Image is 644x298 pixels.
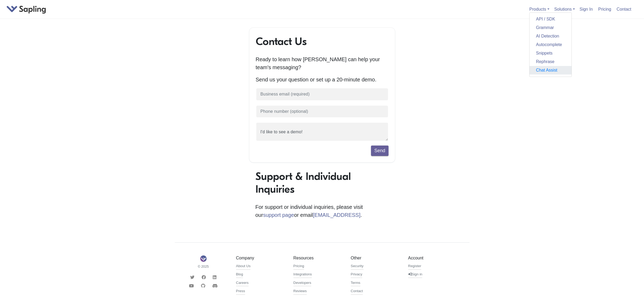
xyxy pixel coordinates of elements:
div: Products [529,13,572,77]
a: Pricing [293,263,304,270]
p: For support or individual inquiries, please visit our or email . [255,203,389,219]
a: Solutions [554,7,575,11]
a: Privacy [351,272,362,278]
a: Contact [615,5,633,14]
button: Send [371,146,388,156]
h5: Account [408,255,458,260]
a: API / SDK [530,15,572,23]
img: Sapling Logo [200,255,207,262]
a: About Us [236,263,251,270]
a: Developers [293,280,311,287]
a: Snippets [530,49,572,57]
i: Youtube [189,284,194,288]
a: Blog [236,272,243,278]
p: Send us your question or set up a 20-minute demo. [256,76,389,84]
a: support page [263,212,294,218]
h5: Company [236,255,285,260]
a: AI Detection [530,32,572,40]
a: Pricing [596,5,613,14]
h5: Other [351,255,400,260]
a: Integrations [293,272,312,278]
input: Business email (required) [256,88,389,101]
a: Press [236,288,245,295]
a: Rephrase [530,57,572,66]
i: Github [201,284,205,288]
i: Facebook [202,275,206,279]
h1: Support & Individual Inquiries [255,170,389,196]
a: Grammar [530,23,572,32]
input: Phone number (optional) [256,105,389,118]
a: Chat Assist [530,66,572,74]
a: Sign in [408,272,423,278]
textarea: I'd like to see a demo! [256,122,389,141]
i: Twitter [190,275,194,279]
i: Discord [212,284,217,288]
a: Security [351,263,364,270]
a: Register [408,263,421,270]
a: Reviews [293,288,307,295]
a: Terms [351,280,360,287]
small: © 2025 [179,264,228,269]
h1: Contact Us [256,35,389,48]
i: LinkedIn [213,275,216,279]
a: [EMAIL_ADDRESS] [313,212,360,218]
a: Contact [351,288,363,295]
h5: Resources [293,255,343,260]
p: Ready to learn how [PERSON_NAME] can help your team's messaging? [256,55,389,71]
a: Sign In [577,5,595,14]
a: Products [529,7,549,11]
a: Autocomplete [530,40,572,49]
a: Careers [236,280,249,287]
